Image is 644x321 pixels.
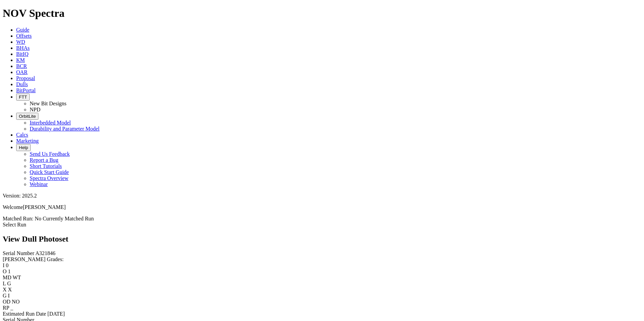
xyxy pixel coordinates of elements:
[8,269,11,274] span: 1
[16,113,38,120] button: OrbitLite
[8,293,10,298] span: I
[3,193,641,199] div: Version: 2025.2
[19,95,27,100] span: FTT
[3,293,7,298] label: G
[3,269,7,274] label: O
[19,145,28,150] span: Help
[10,305,13,311] span: _
[13,275,21,280] span: WT
[30,163,62,169] a: Short Tutorials
[30,175,68,181] a: Spectra Overview
[30,126,100,132] a: Durability and Parameter Model
[16,57,25,63] a: KM
[47,311,65,317] span: [DATE]
[30,181,48,187] a: Webinar
[3,216,33,221] span: Matched Run:
[7,281,11,286] span: G
[30,107,40,112] a: NPD
[3,305,9,311] label: RP
[3,256,641,262] div: [PERSON_NAME] Grades:
[30,169,69,175] a: Quick Start Guide
[3,235,641,244] h2: View Dull Photoset
[30,120,71,126] a: Interbedded Model
[16,39,25,45] a: WD
[3,275,11,280] label: MD
[3,262,4,268] label: I
[3,204,641,210] p: Welcome
[16,75,35,81] a: Proposal
[16,51,28,57] a: BitIQ
[3,7,641,20] h1: NOV Spectra
[23,204,66,210] span: [PERSON_NAME]
[16,132,28,138] a: Calcs
[16,81,28,87] a: Dulls
[16,69,28,75] a: OAR
[3,222,26,227] a: Select Run
[16,144,31,151] button: Help
[30,157,58,163] a: Report a Bug
[3,299,10,305] label: OD
[30,151,70,157] a: Send Us Feedback
[3,287,7,292] label: X
[16,138,39,144] a: Marketing
[16,87,36,93] a: BitPortal
[16,45,30,51] a: BHAs
[16,94,30,101] button: FTT
[3,311,46,317] label: Estimated Run Date
[16,63,27,69] a: BCR
[6,262,8,268] span: 0
[19,114,36,119] span: OrbitLite
[3,250,34,256] label: Serial Number
[35,216,94,221] span: No Currently Matched Run
[16,33,32,39] a: Offsets
[30,101,66,106] a: New Bit Designs
[3,281,6,286] label: L
[8,287,12,292] span: X
[35,250,56,256] span: A321846
[12,299,20,305] span: NO
[16,27,29,33] a: Guide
